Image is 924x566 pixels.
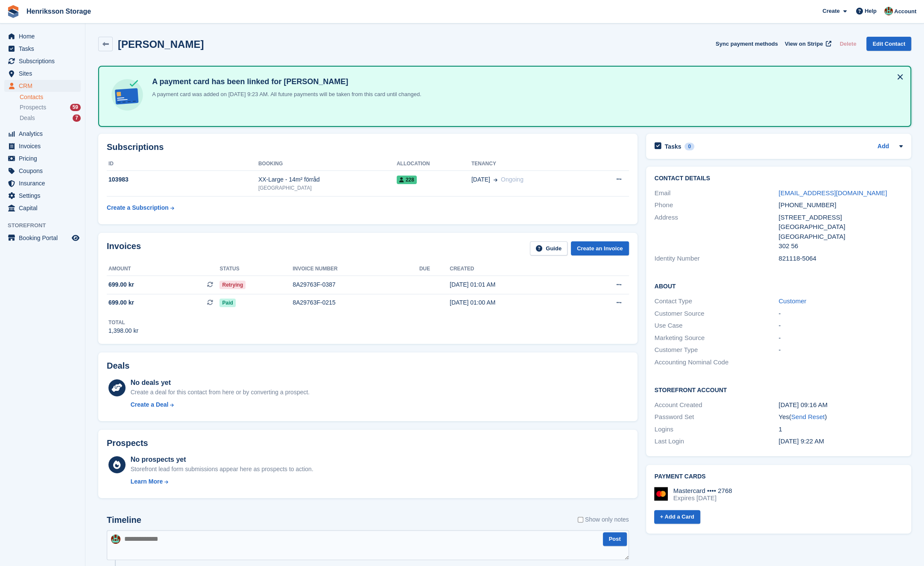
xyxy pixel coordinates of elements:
div: 7 [73,114,81,122]
div: Last Login [655,437,779,446]
a: menu [4,30,81,42]
a: menu [4,67,81,79]
a: Customer [778,297,806,305]
span: Capital [19,202,70,214]
a: Henriksson Storage [23,4,94,18]
div: Total [108,319,138,326]
a: Learn More [131,477,313,486]
div: 8A29763F-0387 [292,280,419,289]
span: 699.00 kr [108,280,134,289]
h2: Subscriptions [107,142,629,152]
div: [PHONE_NUMBER] [778,200,903,210]
a: Add [877,142,889,152]
a: Create a Deal [131,400,310,409]
h2: About [655,282,903,290]
h2: Prospects [107,438,148,448]
span: View on Stripe [785,40,823,48]
div: - [778,321,903,331]
a: Create an Invoice [571,241,629,255]
span: Insurance [19,177,70,189]
div: Learn More [131,477,163,486]
div: - [778,345,903,355]
div: Logins [655,425,779,434]
span: Analytics [19,128,70,140]
a: menu [4,152,81,164]
span: Tasks [19,43,70,55]
a: menu [4,128,81,140]
div: Create a deal for this contact from here or by converting a prospect. [131,388,310,397]
span: 699.00 kr [108,298,134,307]
a: menu [4,165,81,177]
a: menu [4,232,81,244]
span: Sites [19,67,70,79]
a: menu [4,190,81,202]
button: Post [603,532,627,546]
th: Booking [258,157,397,171]
th: Due [419,262,450,276]
span: Home [19,30,70,42]
span: Prospects [20,103,46,111]
span: Booking Portal [19,232,70,244]
div: Expires [DATE] [673,494,732,502]
div: Customer Type [655,345,779,355]
div: [GEOGRAPHIC_DATA] [258,184,397,192]
div: 0 [684,143,694,150]
img: Isak Martinelle [884,7,893,15]
div: 59 [70,104,81,111]
div: 821118-5064 [778,254,903,264]
div: No prospects yet [131,455,313,465]
span: Retrying [219,281,246,289]
a: menu [4,202,81,214]
button: Sync payment methods [716,37,778,51]
a: menu [4,55,81,67]
h2: Storefront Account [655,385,903,394]
div: Phone [655,200,779,210]
h2: [PERSON_NAME] [118,38,204,50]
th: Status [219,262,292,276]
h2: Payment cards [655,473,903,480]
span: ( ) [789,413,827,420]
h2: Tasks [665,143,681,150]
div: 1 [778,425,903,434]
div: Create a Deal [131,400,169,409]
h2: Deals [107,361,129,371]
a: Create a Subscription [107,200,174,216]
a: menu [4,80,81,92]
div: Contact Type [655,296,779,306]
div: [GEOGRAPHIC_DATA] [778,232,903,242]
div: [STREET_ADDRESS] [778,213,903,223]
h4: A payment card has been linked for [PERSON_NAME] [149,77,421,87]
div: No deals yet [131,378,310,388]
span: Create [822,7,839,15]
div: Customer Source [655,309,779,319]
a: [EMAIL_ADDRESS][DOMAIN_NAME] [778,189,887,196]
span: Invoices [19,140,70,152]
p: A payment card was added on [DATE] 9:23 AM. All future payments will be taken from this card unti... [149,90,421,99]
span: Coupons [19,165,70,177]
span: Account [894,7,916,16]
a: Edit Contact [866,37,911,51]
div: Mastercard •••• 2768 [673,487,732,495]
a: Send Reset [791,413,825,420]
a: menu [4,177,81,189]
div: Password Set [655,412,779,422]
span: [DATE] [471,175,490,184]
a: Contacts [20,93,81,101]
span: Help [865,7,877,15]
h2: Timeline [107,515,141,525]
input: Show only notes [578,515,583,524]
span: 228 [397,176,417,184]
div: XX-Large - 14m² förråd [258,175,397,184]
a: Preview store [70,233,81,243]
div: [DATE] 01:00 AM [450,298,579,307]
a: Prospects 59 [20,103,81,112]
label: Show only notes [578,515,629,524]
div: Marketing Source [655,333,779,343]
th: Amount [107,262,219,276]
div: Account Created [655,400,779,410]
span: Settings [19,190,70,202]
div: [DATE] 09:16 AM [778,400,903,410]
a: + Add a Card [654,510,700,524]
div: - [778,309,903,319]
time: 2025-08-28 07:22:43 UTC [778,437,824,445]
